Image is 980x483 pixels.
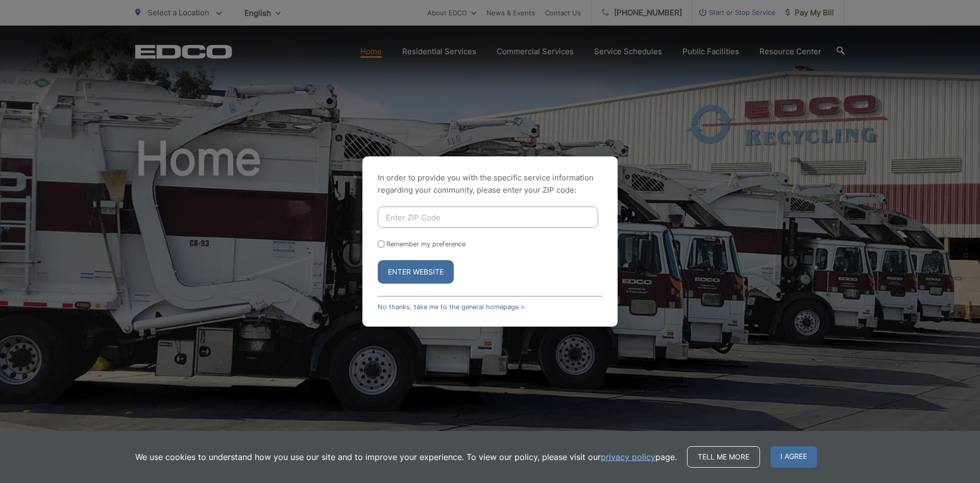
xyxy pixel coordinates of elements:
[378,303,525,311] a: No thanks, take me to the general homepage >
[378,260,454,284] button: Enter Website
[135,451,677,463] p: We use cookies to understand how you use our site and to improve your experience. To view our pol...
[770,446,817,468] span: I agree
[386,240,465,248] label: Remember my preference
[601,451,655,463] a: privacy policy
[687,446,760,468] a: Tell me more
[378,172,602,196] p: In order to provide you with the specific service information regarding your community, please en...
[378,206,598,228] input: Enter ZIP Code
